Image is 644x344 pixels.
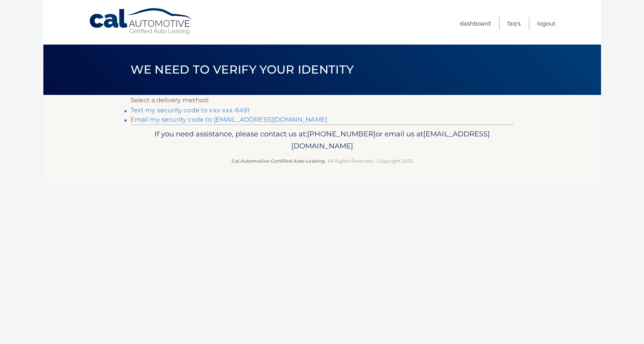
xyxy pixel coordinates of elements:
p: If you need assistance, please contact us at: or email us at [136,128,509,153]
p: Select a delivery method: [131,95,514,106]
a: Email my security code to [EMAIL_ADDRESS][DOMAIN_NAME] [131,116,328,123]
a: Logout [537,17,556,30]
strong: Cal Automotive Certified Auto Leasing [232,158,325,164]
p: - All Rights Reserved - Copyright 2025 [136,157,509,165]
a: Dashboard [460,17,491,30]
a: FAQ's [507,17,520,30]
span: We need to verify your identity [131,62,354,77]
a: Cal Automotive [89,8,193,35]
a: Text my security code to xxx-xxx-6491 [131,107,250,114]
span: [PHONE_NUMBER] [307,129,376,138]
